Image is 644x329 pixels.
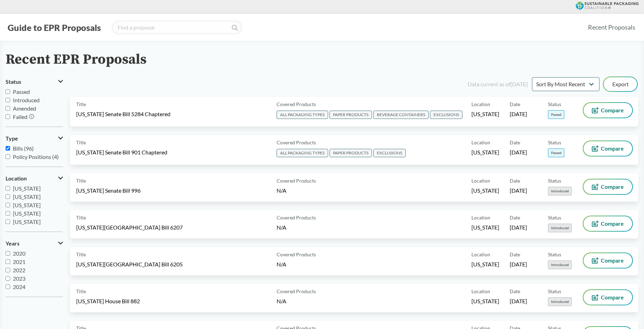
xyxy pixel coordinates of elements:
span: PAPER PRODUCTS [329,111,372,119]
button: Location [6,172,63,184]
span: Compare [601,221,624,226]
button: Type [6,133,63,144]
span: 2024 [13,283,25,290]
span: Title [76,288,86,295]
input: 2024 [6,284,10,289]
span: Location [471,288,490,295]
span: Date [510,214,520,221]
span: [US_STATE] [471,297,499,305]
button: Guide to EPR Proposals [6,22,103,33]
span: [US_STATE] [471,110,499,118]
span: 2022 [13,267,25,273]
input: Find a proposal [112,21,242,34]
span: Covered Products [277,101,316,108]
input: Passed [6,89,10,94]
span: Status [548,101,561,108]
input: 2021 [6,259,10,264]
button: Compare [583,290,632,305]
span: 2020 [13,250,25,257]
span: Status [548,288,561,295]
span: [US_STATE] [471,260,499,268]
span: Status [548,214,561,221]
span: Date [510,177,520,184]
span: [DATE] [510,297,527,305]
span: EXCLUSIONS [430,111,462,119]
button: Compare [583,141,632,156]
span: N/A [277,187,286,194]
span: [DATE] [510,260,527,268]
span: Introduced [548,224,572,232]
span: Failed [13,113,27,120]
input: [US_STATE] [6,186,10,191]
span: Title [76,214,86,221]
span: Covered Products [277,288,316,295]
span: Location [471,214,490,221]
span: Compare [601,295,624,300]
span: Passed [548,149,564,157]
span: Location [471,139,490,146]
input: 2023 [6,276,10,281]
span: Status [548,251,561,258]
span: 2023 [13,275,25,282]
div: Data current as of [DATE] [468,80,528,88]
span: Introduced [548,260,572,269]
span: Date [510,101,520,108]
span: PAPER PRODUCTS [329,149,372,157]
span: Covered Products [277,251,316,258]
span: Years [6,240,19,247]
span: BEVERAGE CONTAINERS [373,111,429,119]
span: Compare [601,258,624,263]
input: 2020 [6,251,10,256]
span: N/A [277,261,286,267]
button: Export [604,77,637,91]
span: Location [471,251,490,258]
span: Introduced [13,97,40,103]
span: [US_STATE][GEOGRAPHIC_DATA] Bill 6207 [76,224,183,231]
span: Policy Positions (4) [13,153,59,160]
span: Date [510,288,520,295]
span: Passed [13,88,30,95]
span: ALL PACKAGING TYPES [277,111,328,119]
span: [US_STATE] [13,185,41,192]
span: Introduced [548,297,572,306]
span: Covered Products [277,177,316,184]
span: Compare [601,146,624,151]
span: [US_STATE][GEOGRAPHIC_DATA] Bill 6205 [76,260,183,268]
input: Bills (96) [6,146,10,151]
span: Title [76,251,86,258]
span: Title [76,177,86,184]
span: Title [76,101,86,108]
input: Amended [6,106,10,111]
span: Type [6,135,18,142]
span: Status [6,79,21,85]
span: Covered Products [277,214,316,221]
span: [US_STATE] [471,224,499,231]
span: [US_STATE] [13,218,41,225]
span: Date [510,139,520,146]
span: N/A [277,224,286,231]
span: ALL PACKAGING TYPES [277,149,328,157]
span: Title [76,139,86,146]
span: [US_STATE] [471,149,499,156]
span: [US_STATE] [471,187,499,194]
button: Compare [583,216,632,231]
span: Compare [601,184,624,190]
span: [US_STATE] [13,210,41,217]
a: Recent Proposals [585,19,638,35]
button: Compare [583,253,632,268]
button: Compare [583,179,632,194]
span: EXCLUSIONS [373,149,406,157]
span: Status [548,139,561,146]
span: Covered Products [277,139,316,146]
span: N/A [277,298,286,304]
button: Compare [583,103,632,118]
input: 2022 [6,268,10,272]
span: Location [471,177,490,184]
input: Failed [6,114,10,119]
span: [US_STATE] [13,202,41,208]
span: [US_STATE] House Bill 882 [76,297,140,305]
span: [DATE] [510,187,527,194]
span: Compare [601,107,624,113]
span: Status [548,177,561,184]
input: [US_STATE] [6,211,10,216]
